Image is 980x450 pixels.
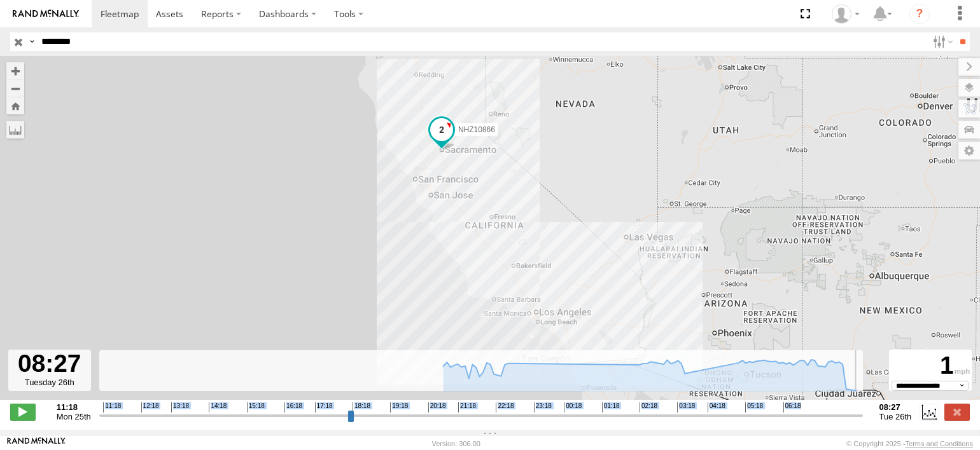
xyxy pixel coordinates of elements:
span: 01:18 [602,402,620,412]
span: 03:18 [677,402,695,412]
span: 22:18 [496,402,514,412]
label: Search Query [27,32,37,51]
span: 18:18 [353,402,370,412]
label: Map Settings [958,142,980,160]
span: 06:18 [783,402,801,412]
div: Zulema McIntosch [827,4,864,24]
span: 19:18 [390,402,408,412]
button: Zoom in [6,62,24,79]
span: 02:18 [640,402,657,412]
label: Measure [6,121,24,139]
div: Version: 306.00 [432,440,480,447]
span: 23:18 [534,402,552,412]
span: 11:18 [103,402,121,412]
span: 04:18 [708,402,725,412]
span: 15:18 [247,402,265,412]
i: ? [909,4,930,24]
span: 13:18 [171,402,189,412]
span: 21:18 [458,402,476,412]
a: Visit our Website [7,437,66,450]
button: Zoom out [6,79,24,97]
label: Search Filter Options [928,32,955,51]
label: Close [944,404,970,420]
div: © Copyright 2025 - [846,440,973,447]
strong: 08:27 [879,402,912,412]
span: 17:18 [315,402,333,412]
span: 16:18 [284,402,302,412]
button: Zoom Home [6,97,24,114]
a: Terms and Conditions [906,440,973,447]
img: rand-logo.svg [13,10,79,18]
span: 20:18 [428,402,446,412]
span: NHZ10866 [458,125,495,134]
span: 12:18 [141,402,159,412]
span: 00:18 [564,402,582,412]
span: Tue 26th Aug 2025 [879,412,912,421]
label: Play/Stop [10,404,36,420]
span: 14:18 [209,402,227,412]
strong: 11:18 [57,402,91,412]
span: Mon 25th Aug 2025 [57,412,91,421]
div: 1 [891,351,970,381]
span: 05:18 [745,402,763,412]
